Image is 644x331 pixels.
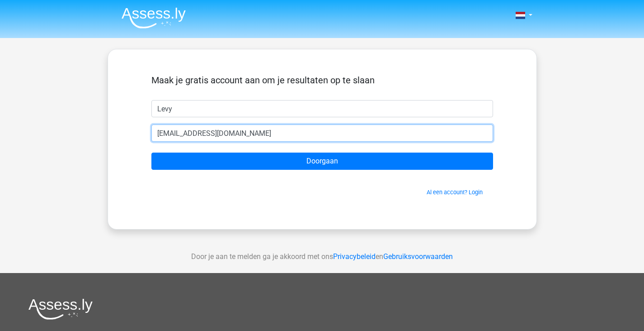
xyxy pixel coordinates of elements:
[427,189,483,196] a: Al een account? Login
[151,100,493,117] input: Voornaam
[151,75,493,86] h5: Maak je gratis account aan om je resultaten op te slaan
[28,298,93,320] img: Assessly logo
[383,252,453,261] a: Gebruiksvoorwaarden
[151,125,493,142] input: Email
[333,252,376,261] a: Privacybeleid
[122,7,186,29] img: Assessly
[151,153,493,170] input: Doorgaan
